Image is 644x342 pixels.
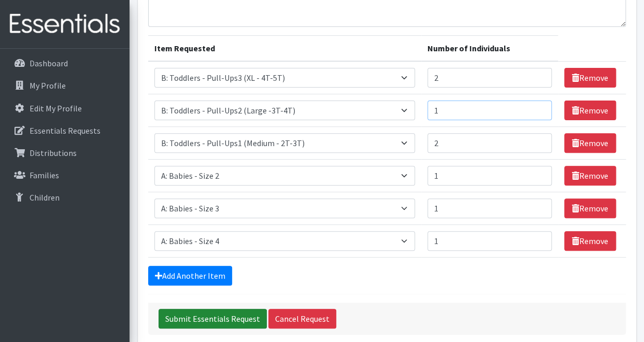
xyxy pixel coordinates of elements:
[564,166,616,186] a: Remove
[30,103,82,113] p: Edit My Profile
[30,125,101,136] p: Essentials Requests
[30,148,77,158] p: Distributions
[564,101,616,120] a: Remove
[564,68,616,88] a: Remove
[4,75,125,96] a: My Profile
[4,7,125,41] img: HumanEssentials
[30,192,60,203] p: Children
[4,165,125,186] a: Families
[564,231,616,251] a: Remove
[30,58,68,68] p: Dashboard
[148,266,232,286] a: Add Another Item
[4,120,125,141] a: Essentials Requests
[268,309,336,329] a: Cancel Request
[148,36,421,62] th: Item Requested
[4,187,125,208] a: Children
[564,133,616,153] a: Remove
[30,80,66,91] p: My Profile
[4,98,125,119] a: Edit My Profile
[4,53,125,74] a: Dashboard
[4,142,125,163] a: Distributions
[421,36,558,62] th: Number of Individuals
[30,170,59,180] p: Families
[159,309,267,329] input: Submit Essentials Request
[564,198,616,218] a: Remove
